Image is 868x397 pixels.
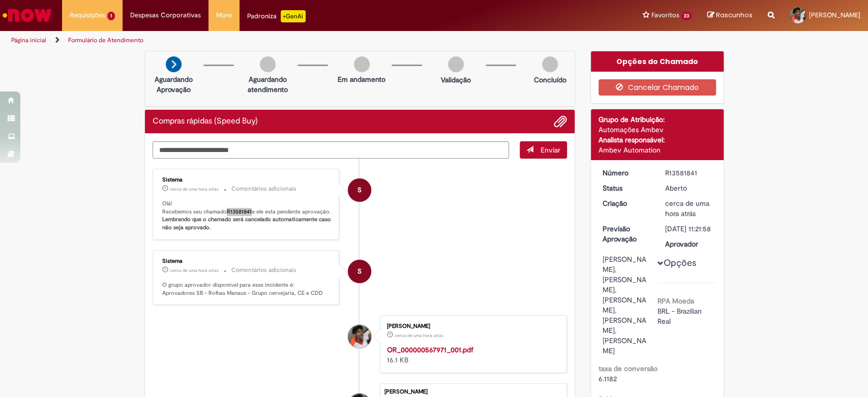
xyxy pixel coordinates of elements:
b: R13581841 [227,208,252,216]
textarea: Digite sua mensagem aqui... [153,141,510,159]
div: Sistema [162,258,332,264]
img: arrow-next.png [166,56,182,72]
b: RPA Moeda [657,296,694,306]
time: 30/09/2025 14:21:58 [665,199,709,218]
div: Automações Ambev [598,125,716,135]
span: 23 [681,12,692,20]
p: Em andamento [338,74,385,84]
span: Enviar [541,145,560,155]
span: 1 [107,12,115,20]
div: 30/09/2025 14:21:58 [665,198,712,219]
img: img-circle-grey.png [354,56,370,72]
p: +GenAi [281,10,306,22]
time: 30/09/2025 14:17:12 [395,332,443,339]
div: Padroniza [247,10,306,22]
ul: Trilhas de página [8,31,571,50]
span: Despesas Corporativas [130,10,201,20]
div: ISRAEL TAITE [348,325,371,348]
div: [PERSON_NAME] [387,323,556,329]
a: Rascunhos [707,11,753,20]
p: Aguardando atendimento [243,74,292,95]
p: O grupo aprovador disponível para esse incidente é: Aprovadores SB - Rolhas Manaus - Grupo cervej... [162,281,332,297]
div: Opções do Chamado [591,51,724,72]
span: cerca de uma hora atrás [170,267,219,273]
span: cerca de uma hora atrás [170,186,219,192]
time: 30/09/2025 14:22:10 [170,186,219,192]
span: More [216,10,232,20]
dt: Número [595,168,657,178]
div: [DATE] 11:21:58 [665,224,712,234]
dt: Criação [595,198,657,208]
small: Comentários adicionais [231,266,296,274]
span: BRL - Brazilian Real [657,307,704,326]
div: System [348,260,371,283]
p: Olá! Recebemos seu chamado e ele esta pendente aprovação. [162,200,332,232]
p: Aguardando Aprovação [149,74,198,95]
div: 16.1 KB [387,345,556,365]
b: Lembrando que o chamado será cancelado automaticamente caso não seja aprovado. [162,216,333,231]
div: System [348,178,371,202]
div: Ambev Automation [598,145,716,155]
span: cerca de uma hora atrás [395,332,443,339]
p: Validação [441,75,471,85]
a: Página inicial [11,36,46,44]
span: S [357,259,362,284]
button: Enviar [520,141,567,159]
div: [PERSON_NAME], [PERSON_NAME], [PERSON_NAME], [PERSON_NAME], [PERSON_NAME] [603,254,650,356]
div: Analista responsável: [598,135,716,145]
img: img-circle-grey.png [542,56,558,72]
div: [PERSON_NAME] [384,389,561,395]
img: ServiceNow [1,5,53,25]
img: img-circle-grey.png [260,56,276,72]
a: Formulário de Atendimento [68,36,143,44]
span: Rascunhos [716,10,753,20]
img: img-circle-grey.png [448,56,464,72]
span: S [357,178,362,202]
span: Favoritos [651,10,679,20]
div: Sistema [162,177,332,183]
time: 30/09/2025 14:22:06 [170,267,219,273]
a: OR_000000567971_001.pdf [387,345,473,354]
button: Adicionar anexos [554,115,567,128]
span: 6.1182 [598,374,617,383]
p: Concluído [533,75,566,85]
dt: Previsão Aprovação [595,224,657,244]
dt: Status [595,183,657,193]
small: Comentários adicionais [231,185,296,193]
span: Requisições [70,10,105,20]
div: Aberto [665,183,712,193]
div: Grupo de Atribuição: [598,114,716,125]
dt: Aprovador [657,239,720,249]
span: [PERSON_NAME] [809,11,860,19]
span: cerca de uma hora atrás [665,199,709,218]
button: Cancelar Chamado [598,79,716,96]
div: R13581841 [665,168,712,178]
h2: Compras rápidas (Speed Buy) Histórico de tíquete [153,117,258,126]
b: taxa de conversão [598,364,657,373]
